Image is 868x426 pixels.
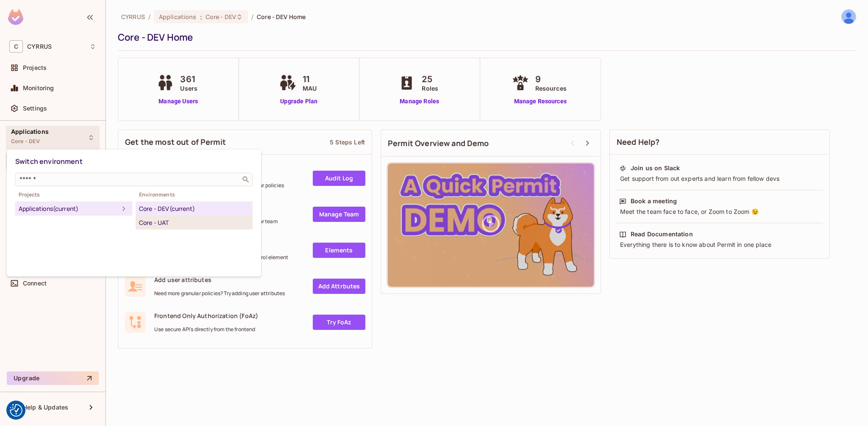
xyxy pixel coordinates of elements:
div: Core - DEV (current) [139,204,249,214]
div: Applications (current) [19,204,119,214]
button: Consent Preferences [10,404,22,417]
span: Projects [15,191,132,198]
span: Environments [136,191,253,198]
img: Revisit consent button [10,404,22,417]
div: Core - UAT [139,218,249,228]
span: Switch environment [15,157,83,166]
